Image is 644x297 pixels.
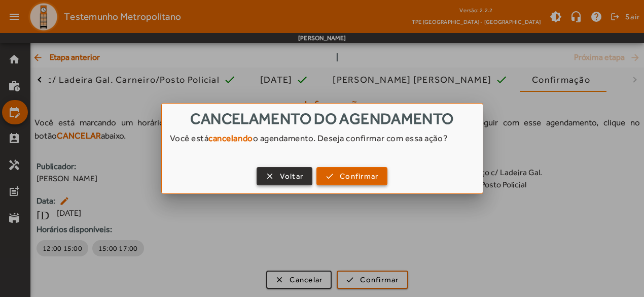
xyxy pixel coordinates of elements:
button: Voltar [257,167,313,185]
strong: cancelando [208,133,253,143]
span: Voltar [280,171,304,182]
div: Você está o agendamento. Deseja confirmar com essa ação? [162,132,483,154]
span: Cancelamento do agendamento [190,110,453,127]
span: Confirmar [340,171,378,182]
button: Confirmar [316,167,387,185]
